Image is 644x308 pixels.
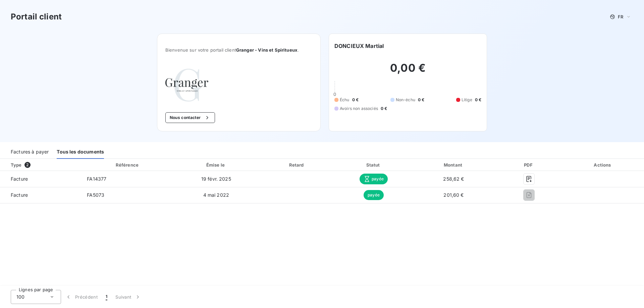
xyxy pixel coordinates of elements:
div: Montant [413,162,494,168]
span: 0 € [475,97,481,103]
span: FA14377 [87,176,106,182]
h6: DONCIEUX Martial [334,42,384,50]
div: Actions [563,162,643,168]
img: Company logo [165,69,208,102]
span: payée [364,190,384,200]
span: Facture [5,176,76,182]
span: 0 [333,91,336,97]
div: PDF [497,162,561,168]
span: 0 € [352,97,359,103]
button: Nous contacter [165,112,215,123]
span: 1 [106,294,107,300]
div: Référence [116,162,139,168]
span: Avoirs non associés [340,106,378,112]
span: 258,62 € [443,176,464,182]
div: Tous les documents [57,145,104,159]
span: 0 € [418,97,424,103]
div: Statut [337,162,410,168]
span: payée [360,174,388,184]
span: 0 € [381,106,387,112]
h3: Portail client [11,11,62,23]
span: Granger - Vins et Spiritueux [236,47,298,53]
h2: 0,00 € [334,61,481,81]
span: Litige [462,97,472,103]
span: Bienvenue sur votre portail client . [165,47,312,53]
div: Type [7,162,80,168]
span: 2 [24,162,31,168]
span: Non-échu [396,97,415,103]
span: Facture [5,192,76,198]
span: FR [618,14,623,19]
span: FA5073 [87,192,104,198]
span: 19 févr. 2025 [201,176,231,182]
div: Émise le [175,162,257,168]
div: Factures à payer [11,145,49,159]
button: 1 [102,290,111,304]
span: 4 mai 2022 [203,192,229,198]
span: 201,60 € [443,192,464,198]
div: Retard [260,162,334,168]
button: Suivant [111,290,145,304]
span: 100 [16,294,24,300]
button: Précédent [61,290,102,304]
span: Échu [340,97,350,103]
